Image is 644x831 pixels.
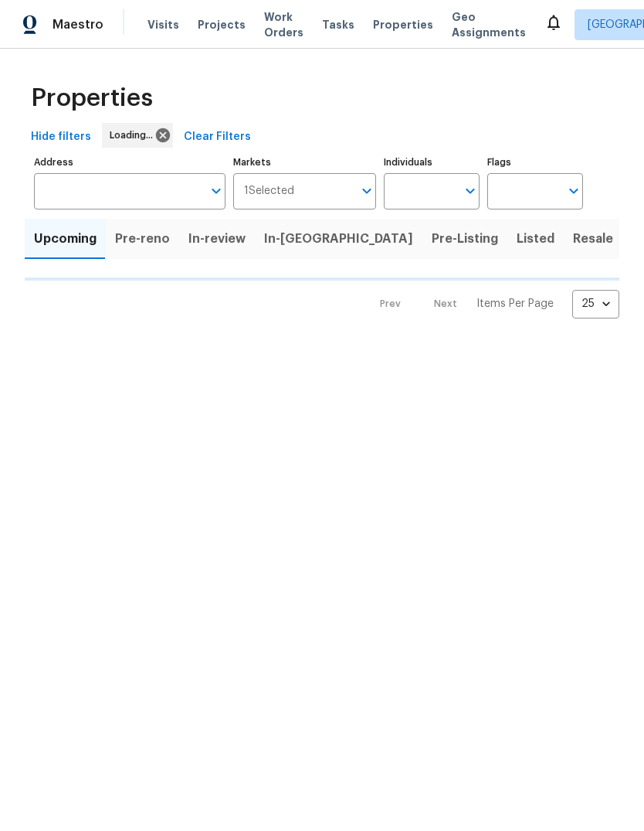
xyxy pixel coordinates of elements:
[115,228,170,250] span: Pre-reno
[31,90,153,106] span: Properties
[25,123,97,152] button: Hide filters
[563,180,585,202] button: Open
[264,228,413,250] span: In-[GEOGRAPHIC_DATA]
[452,9,526,40] span: Geo Assignments
[322,19,354,30] span: Tasks
[198,17,246,32] span: Projects
[110,128,159,143] span: Loading...
[432,228,498,250] span: Pre-Listing
[244,185,294,198] span: 1 Selected
[31,128,91,147] span: Hide filters
[53,17,103,32] span: Maestro
[573,228,613,250] span: Resale
[373,17,433,32] span: Properties
[476,296,554,312] p: Items Per Page
[233,158,377,167] label: Markets
[34,158,225,167] label: Address
[178,123,257,152] button: Clear Filters
[205,180,227,202] button: Open
[459,180,481,202] button: Open
[487,158,583,167] label: Flags
[34,228,97,250] span: Upcoming
[102,123,173,148] div: Loading...
[517,228,554,250] span: Listed
[572,284,619,324] div: 25
[365,290,619,318] nav: Pagination Navigation
[147,17,179,32] span: Visits
[184,128,251,147] span: Clear Filters
[356,180,378,202] button: Open
[264,9,303,40] span: Work Orders
[384,158,480,167] label: Individuals
[188,228,246,250] span: In-review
